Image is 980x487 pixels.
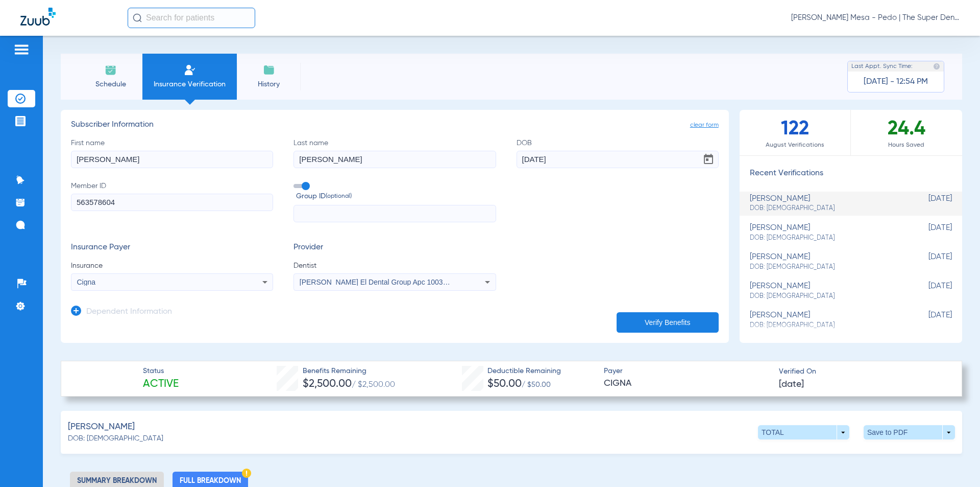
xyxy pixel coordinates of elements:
input: Search for patients [128,8,255,28]
span: $2,500.00 [303,379,352,389]
span: Hours Saved [851,140,962,150]
h3: Provider [293,243,496,253]
span: Benefits Remaining [303,366,395,377]
input: Member ID [71,194,273,211]
button: Open calendar [698,149,719,170]
div: [PERSON_NAME] [750,194,901,213]
span: [DATE] [901,252,952,271]
span: DOB: [DEMOGRAPHIC_DATA] [750,263,901,272]
span: History [244,79,293,89]
input: DOBOpen calendar [517,151,719,168]
span: / $50.00 [522,381,551,388]
div: [PERSON_NAME] [750,282,901,300]
h3: Subscriber Information [71,120,719,130]
h3: Dependent Information [86,307,172,317]
span: $50.00 [487,379,522,389]
span: Last Appt. Sync Time: [851,61,913,72]
span: [DATE] - 12:54 PM [864,77,928,87]
button: Verify Benefits [617,312,719,333]
span: CIGNA [604,377,770,390]
span: Insurance [71,261,273,271]
span: DOB: [DEMOGRAPHIC_DATA] [750,234,901,243]
div: 24.4 [851,110,962,155]
div: [PERSON_NAME] [750,223,901,242]
label: First name [71,138,273,168]
div: [PERSON_NAME] [750,311,901,330]
img: last sync help info [933,63,940,70]
span: Schedule [86,79,135,89]
span: Group ID [296,191,496,202]
input: Last name [293,151,496,168]
span: clear form [690,120,719,130]
h3: Recent Verifications [740,169,962,179]
span: Deductible Remaining [487,366,561,377]
small: (optional) [326,191,352,202]
label: DOB [517,138,719,168]
span: [DATE] [901,223,952,242]
span: Insurance Verification [150,79,229,89]
button: Save to PDF [864,425,955,439]
span: [DATE] [901,282,952,300]
span: DOB: [DEMOGRAPHIC_DATA] [68,433,163,444]
img: hamburger-icon [13,43,30,56]
h3: Insurance Payer [71,243,273,253]
span: DOB: [DEMOGRAPHIC_DATA] [750,321,901,330]
span: [PERSON_NAME] [68,421,135,433]
img: Search Icon [133,13,142,22]
span: DOB: [DEMOGRAPHIC_DATA] [750,292,901,301]
span: [DATE] [779,378,804,391]
span: Dentist [293,261,496,271]
span: [PERSON_NAME] Mesa - Pedo | The Super Dentists [791,13,960,23]
span: / $2,500.00 [352,381,395,389]
span: Cigna [77,278,96,286]
img: History [263,64,275,76]
span: [DATE] [901,311,952,330]
span: [PERSON_NAME] El Dental Group Apc 1003320979 [300,278,467,286]
span: Verified On [779,366,945,377]
span: Payer [604,366,770,377]
img: Manual Insurance Verification [184,64,196,76]
iframe: Chat Widget [929,438,980,487]
span: August Verifications [740,140,850,150]
label: Last name [293,138,496,168]
div: [PERSON_NAME] [750,252,901,271]
span: Active [143,377,179,391]
input: First name [71,151,273,168]
img: Zuub Logo [20,8,56,26]
img: Schedule [105,64,117,76]
label: Member ID [71,181,273,223]
img: Hazard [242,469,251,478]
button: TOTAL [758,425,849,439]
span: Status [143,366,179,377]
span: [DATE] [901,194,952,213]
span: DOB: [DEMOGRAPHIC_DATA] [750,204,901,213]
div: 122 [740,110,851,155]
